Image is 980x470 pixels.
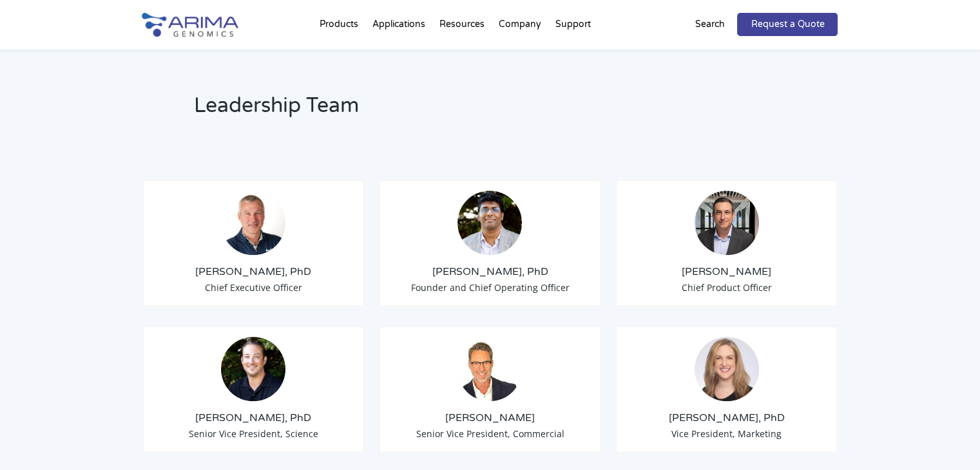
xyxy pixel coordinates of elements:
[221,337,285,401] img: Anthony-Schmitt_Arima-Genomics.png
[457,191,522,255] img: Sid-Selvaraj_Arima-Genomics.png
[737,13,838,36] a: Request a Quote
[695,16,724,33] p: Search
[695,191,759,255] img: Chris-Roberts.jpg
[221,191,285,255] img: Tom-Willis.jpg
[142,13,238,37] img: Arima-Genomics-logo
[153,411,354,425] h3: [PERSON_NAME], PhD
[390,411,591,425] h3: [PERSON_NAME]
[626,411,827,425] h3: [PERSON_NAME], PhD
[194,91,655,130] h2: Leadership Team
[153,265,354,279] h3: [PERSON_NAME], PhD
[682,281,772,294] span: Chief Product Officer
[695,337,759,401] img: 19364919-cf75-45a2-a608-1b8b29f8b955.jpg
[410,281,569,294] span: Founder and Chief Operating Officer
[189,428,318,440] span: Senior Vice President, Science
[671,428,782,440] span: Vice President, Marketing
[205,281,302,294] span: Chief Executive Officer
[626,265,827,279] h3: [PERSON_NAME]
[390,265,591,279] h3: [PERSON_NAME], PhD
[457,337,522,401] img: David-Duvall-Headshot.jpg
[416,428,564,440] span: Senior Vice President, Commercial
